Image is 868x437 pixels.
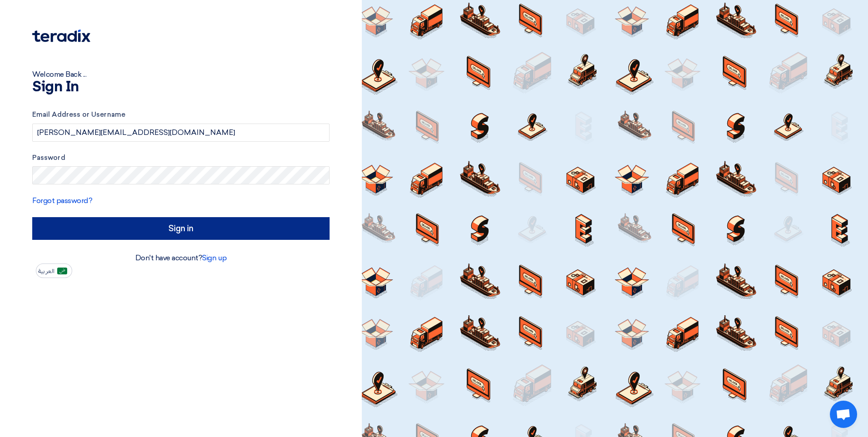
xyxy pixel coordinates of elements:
[32,69,330,80] div: Welcome Back ...
[202,253,227,262] a: Sign up
[38,268,54,274] span: العربية
[32,80,330,94] h1: Sign In
[32,30,90,42] img: Teradix logo
[830,401,857,428] div: Open chat
[32,109,330,120] label: Email Address or Username
[57,268,67,274] img: ar-AR.png
[32,253,330,263] div: Don't have account?
[32,217,330,240] input: Sign in
[32,196,92,205] a: Forgot password?
[36,263,72,278] button: العربية
[32,124,330,142] input: Enter your business email or username
[32,153,330,163] label: Password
